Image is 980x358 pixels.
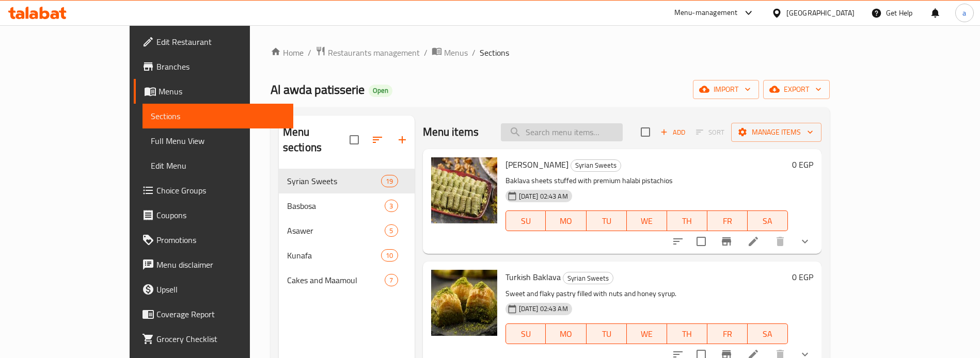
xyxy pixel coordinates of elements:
[752,327,784,341] span: SA
[505,323,546,344] button: SU
[382,176,397,186] span: 19
[343,129,365,151] span: Select all sections
[143,128,293,153] a: Full Menu View
[279,193,415,218] div: Basbosa3
[563,272,613,284] span: Syrian Sweets
[505,287,788,300] p: Sweet and flaky pastry filled with nuts and honey syrup.
[739,126,813,139] span: Manage items
[501,123,623,141] input: search
[279,268,415,292] div: Cakes and Maamoul7
[792,270,813,284] h6: 0 EGP
[712,214,744,229] span: FR
[156,184,285,197] span: Choice Groups
[515,191,572,201] span: [DATE] 02:43 AM
[156,333,285,345] span: Grocery Checklist
[134,302,293,327] a: Coverage Report
[385,201,397,211] span: 3
[674,7,738,19] div: Menu-management
[505,174,788,187] p: Baklava sheets stuffed with premium halabi pistachios
[505,269,561,285] span: Turkish Baklava
[134,277,293,302] a: Upsell
[156,209,285,221] span: Coupons
[666,229,690,254] button: sort-choices
[134,327,293,351] a: Grocery Checklist
[365,127,390,152] span: Sort sections
[279,169,415,193] div: Syrian Sweets19
[283,124,350,155] h2: Menu sections
[385,226,397,236] span: 5
[431,270,497,336] img: Turkish Baklava
[546,210,586,231] button: MO
[563,272,613,284] div: Syrian Sweets
[159,85,285,97] span: Menus
[763,80,830,99] button: export
[424,46,428,59] li: /
[156,234,285,246] span: Promotions
[315,46,420,59] a: Restaurants management
[712,327,744,341] span: FR
[515,304,572,314] span: [DATE] 02:43 AM
[510,327,542,341] span: SU
[385,275,397,285] span: 7
[731,123,821,142] button: Manage items
[768,229,793,254] button: delete
[287,175,381,187] div: Syrian Sweets
[550,327,582,341] span: MO
[714,229,739,254] button: Branch-specific-item
[156,308,285,320] span: Coverage Report
[505,210,546,231] button: SU
[279,165,415,297] nav: Menu sections
[134,54,293,79] a: Branches
[627,210,667,231] button: WE
[747,235,760,248] a: Edit menu item
[480,46,509,59] span: Sections
[690,231,712,252] span: Select to update
[385,224,398,237] div: items
[689,124,731,140] span: Select section first
[591,214,623,229] span: TU
[134,178,293,203] a: Choice Groups
[287,274,385,286] span: Cakes and Maamoul
[382,251,397,261] span: 10
[707,210,748,231] button: FR
[134,79,293,104] a: Menus
[771,83,821,96] span: export
[667,210,707,231] button: TH
[656,124,689,140] button: Add
[279,243,415,268] div: Kunafa10
[156,60,285,73] span: Branches
[134,29,293,54] a: Edit Restaurant
[423,124,479,140] h2: Menu items
[287,224,385,237] div: Asawer
[472,46,476,59] li: /
[587,323,627,344] button: TU
[369,85,392,97] div: Open
[369,86,392,95] span: Open
[546,323,586,344] button: MO
[134,227,293,252] a: Promotions
[385,274,398,286] div: items
[151,159,285,172] span: Edit Menu
[752,214,784,229] span: SA
[287,200,385,212] span: Basbosa
[656,124,689,140] span: Add item
[671,327,703,341] span: TH
[799,235,811,248] svg: Show Choices
[308,46,311,59] li: /
[591,327,623,341] span: TU
[659,126,687,138] span: Add
[390,127,415,152] button: Add section
[587,210,627,231] button: TU
[793,229,817,254] button: show more
[792,157,813,172] h6: 0 EGP
[505,157,568,172] span: [PERSON_NAME]
[786,7,855,19] div: [GEOGRAPHIC_DATA]
[156,36,285,48] span: Edit Restaurant
[571,159,621,171] span: Syrian Sweets
[134,252,293,277] a: Menu disclaimer
[432,46,468,59] a: Menus
[287,249,381,262] span: Kunafa
[151,135,285,147] span: Full Menu View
